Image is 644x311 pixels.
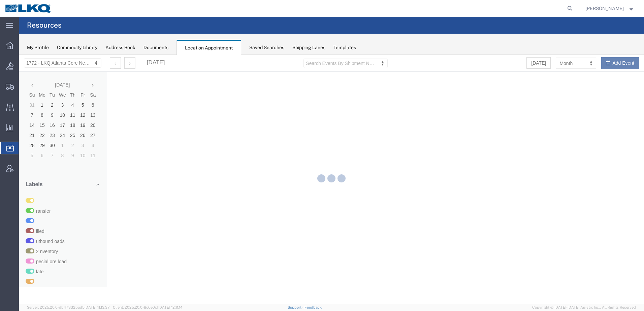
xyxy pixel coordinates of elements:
[113,305,183,309] span: Client: 2025.20.0-8c6e0cf
[585,4,635,12] button: [PERSON_NAME]
[5,3,52,13] img: logo
[292,44,325,51] div: Shipping Lanes
[176,40,241,55] div: Location Appointment
[143,44,168,51] div: Documents
[85,305,110,309] span: [DATE] 11:13:37
[288,305,304,309] a: Support
[27,17,62,34] h4: Resources
[158,305,183,309] span: [DATE] 12:11:14
[532,305,636,310] span: Copyright © [DATE]-[DATE] Agistix Inc., All Rights Reserved
[304,305,322,309] a: Feedback
[27,44,49,51] div: My Profile
[333,44,356,51] div: Templates
[57,44,97,51] div: Commodity Library
[27,305,110,309] span: Server: 2025.20.0-db47332bad5
[249,44,284,51] div: Saved Searches
[105,44,135,51] div: Address Book
[585,5,624,12] span: Brian Schmidt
